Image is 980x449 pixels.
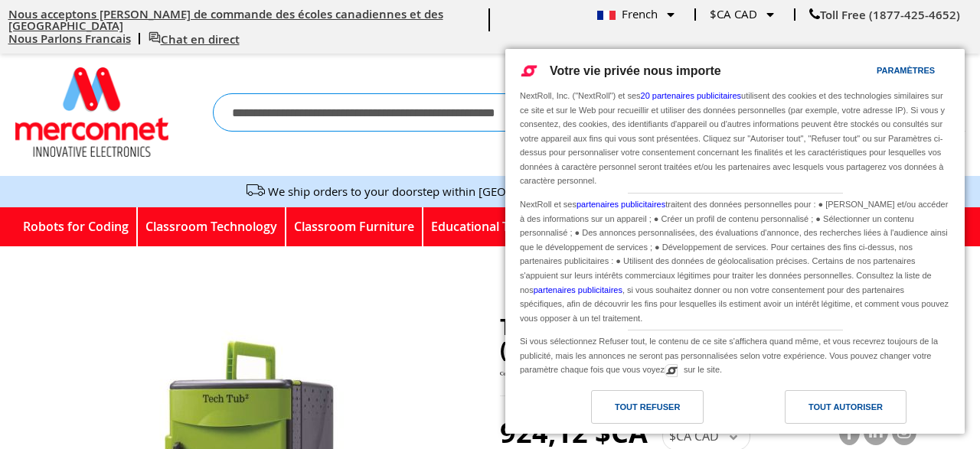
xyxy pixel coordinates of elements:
a: Toll Free (1877-425-4652) [809,7,960,23]
div: Si vous sélectionnez Refuser tout, le contenu de ce site s'affichera quand même, et vous recevrez... [517,330,953,379]
a: store logo [15,67,168,157]
img: live chat [149,31,161,44]
a: Robots for Coding [15,207,138,246]
a: Educational Toys [423,207,538,246]
span: French [597,6,658,21]
div: NextRoll, Inc. ("NextRoll") et ses utilisent des cookies et des technologies similaires sur ce si... [517,87,953,190]
a: Classroom Furniture [286,207,423,246]
img: Copernicus [500,363,523,386]
span: $CA [710,6,731,21]
a: Tout refuser [514,390,735,431]
a: Classroom Technology [138,207,286,246]
a: partenaires publicitaires [534,285,622,294]
span: Tech Tub2 with USB- holds 10 iPads. (FTT1100-USB) [500,312,876,366]
a: We ship orders to your doorstep within [GEOGRAPHIC_DATA] and [GEOGRAPHIC_DATA]! [268,184,734,199]
a: Nous acceptons [PERSON_NAME] de commande des écoles canadiennes et des [GEOGRAPHIC_DATA] [8,6,443,34]
span: $CA [669,428,691,444]
div: Tout autoriser [808,399,883,415]
a: partenaires publicitaires [577,200,665,209]
span: CAD [694,428,719,444]
span: CAD [734,6,757,21]
a: Paramètres [850,58,887,86]
img: French.png [597,11,616,20]
div: NextRoll et ses traitent des données personnelles pour : ● [PERSON_NAME] et/ou accéder à des info... [517,194,953,327]
a: 20 partenaires publicitaires [641,91,741,100]
div: Paramètres [877,62,935,79]
a: Chat en direct [149,31,240,47]
div: Tout refuser [615,399,680,415]
a: Nous Parlons Francais [8,31,131,47]
span: Votre vie privée nous importe [550,64,721,77]
a: Copernicus [500,374,523,389]
a: Tout autoriser [735,390,955,431]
